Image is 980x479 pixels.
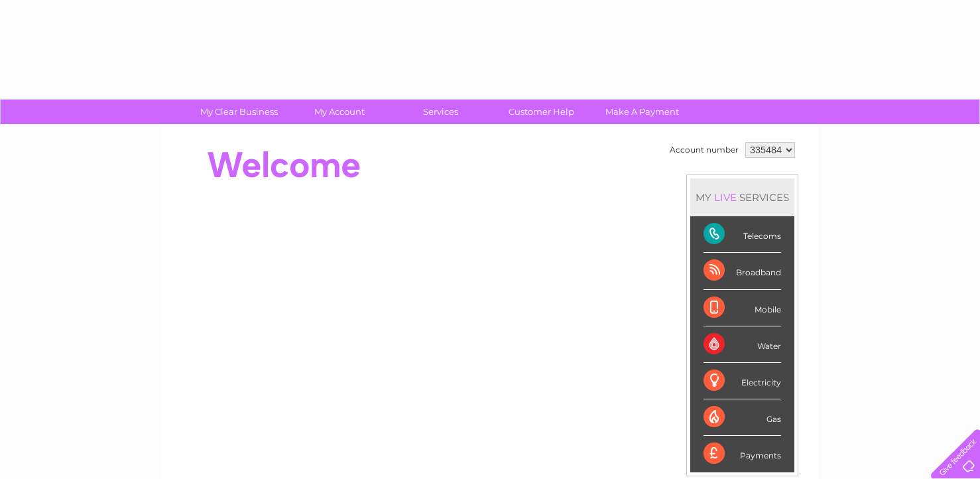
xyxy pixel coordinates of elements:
div: Broadband [704,253,781,289]
a: Customer Help [487,100,596,124]
a: My Clear Business [184,100,294,124]
div: LIVE [711,191,739,204]
div: Electricity [704,363,781,399]
td: Account number [666,139,742,161]
a: My Account [285,100,395,124]
div: Water [704,326,781,363]
div: Payments [704,436,781,472]
div: Mobile [704,290,781,326]
a: Services [386,100,495,124]
div: Gas [704,399,781,436]
div: MY SERVICES [690,178,794,216]
a: Make A Payment [587,100,697,124]
div: Telecoms [704,216,781,253]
